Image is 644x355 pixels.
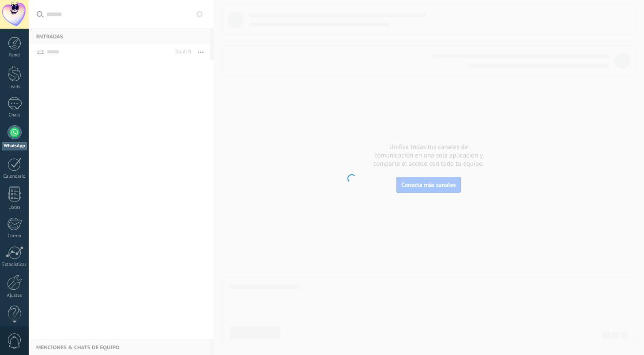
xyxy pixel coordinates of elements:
div: Chats [2,112,27,118]
div: Correo [2,233,27,239]
div: Leads [2,84,27,90]
div: Calendario [2,174,27,179]
div: Estadísticas [2,262,27,268]
div: Panel [2,52,27,58]
div: Ajustes [2,293,27,299]
div: Listas [2,205,27,210]
div: WhatsApp [2,142,27,150]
